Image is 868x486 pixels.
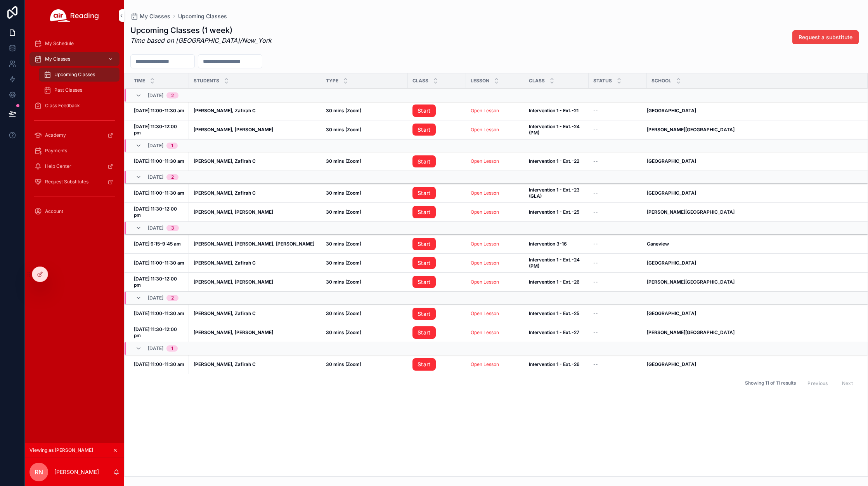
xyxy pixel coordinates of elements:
a: [DATE] 11:00-11:30 am [134,260,184,266]
strong: [PERSON_NAME], [PERSON_NAME], [PERSON_NAME] [194,241,314,247]
a: Start [412,308,436,320]
strong: [DATE] 11:00-11:30 am [134,190,184,196]
strong: [DATE] 11:30-12:00 pm [134,276,178,288]
a: Start [412,187,436,199]
span: My Classes [140,12,170,20]
span: Students [194,78,219,84]
strong: [DATE] 11:30-12:00 pm [134,326,178,338]
a: 30 mins (Zoom) [326,329,403,336]
a: Intervention 1 - Ext.-24 (PM) [529,257,584,269]
a: [GEOGRAPHIC_DATA] [647,108,858,114]
a: Start [412,124,436,136]
strong: 30 mins (Zoom) [326,127,361,132]
span: Account [45,208,63,214]
a: Account [29,204,120,218]
a: 30 mins (Zoom) [326,279,403,285]
a: 30 mins (Zoom) [326,260,403,266]
a: Start [412,238,436,250]
strong: [PERSON_NAME], Zafirah C [194,158,256,164]
a: [DATE] 11:00-11:30 am [134,108,184,114]
span: Showing 11 of 11 results [745,380,796,386]
a: [GEOGRAPHIC_DATA] [647,310,858,317]
strong: 30 mins (Zoom) [326,241,361,247]
a: My Classes [130,12,170,20]
strong: 30 mins (Zoom) [326,108,361,113]
a: Intervention 1 - Ext.-26 [529,361,584,368]
span: RN [35,467,43,477]
strong: [DATE] 11:30-12:00 pm [134,124,178,136]
a: Start [412,308,461,320]
span: -- [593,158,598,164]
div: 2 [171,295,174,301]
a: [DATE] 11:30-12:00 pm [134,326,184,339]
span: Lesson [471,78,489,84]
span: Request Substitutes [45,179,88,185]
strong: Intervention 1 - Ext.-22 [529,158,579,164]
a: Intervention 1 - Ext.-27 [529,329,584,336]
strong: [PERSON_NAME], Zafirah C [194,190,256,196]
span: -- [593,361,598,368]
a: Start [412,276,436,288]
strong: [DATE] 9:15-9:45 am [134,241,181,247]
strong: Intervention 1 - Ext.-24 (PM) [529,124,581,136]
a: [DATE] 11:00-11:30 am [134,310,184,317]
a: Open Lesson [471,127,499,132]
a: Open Lesson [471,209,499,215]
a: [PERSON_NAME], Zafirah C [194,190,317,196]
strong: Intervention 1 - Ext.-26 [529,279,580,285]
a: Class Feedback [29,99,120,113]
a: -- [593,209,642,215]
span: Type [326,78,338,84]
strong: Intervention 1 - Ext.-25 [529,310,579,316]
a: Intervention 1 - Ext.-26 [529,279,584,285]
span: Time [134,78,145,84]
a: -- [593,361,642,368]
strong: [DATE] 11:30-12:00 pm [134,206,178,218]
a: [PERSON_NAME], Zafirah C [194,310,317,317]
strong: [PERSON_NAME], [PERSON_NAME] [194,127,273,132]
a: [DATE] 11:00-11:30 am [134,158,184,164]
a: -- [593,241,642,247]
strong: 30 mins (Zoom) [326,260,361,266]
a: Open Lesson [471,279,520,285]
a: Open Lesson [471,241,520,247]
a: [GEOGRAPHIC_DATA] [647,190,858,196]
strong: [PERSON_NAME], Zafirah C [194,310,256,316]
a: Intervention 1 - Ext.-25 [529,310,584,317]
strong: [PERSON_NAME], [PERSON_NAME] [194,279,273,285]
div: 1 [171,345,173,352]
span: Class Feedback [45,103,80,109]
a: Start [412,155,436,168]
a: [PERSON_NAME], Zafirah C [194,108,317,114]
div: 2 [171,174,174,180]
a: Open Lesson [471,260,499,266]
a: -- [593,127,642,133]
span: -- [593,241,598,247]
strong: [DATE] 11:00-11:30 am [134,310,184,316]
a: Upcoming Classes [39,68,120,82]
a: [DATE] 11:30-12:00 pm [134,276,184,288]
span: -- [593,329,598,336]
span: School [651,78,671,84]
a: 30 mins (Zoom) [326,241,403,247]
strong: [GEOGRAPHIC_DATA] [647,310,696,316]
a: 30 mins (Zoom) [326,158,403,164]
span: [DATE] [148,143,163,149]
strong: Caneview [647,241,669,247]
span: [DATE] [148,174,163,180]
a: Start [412,206,461,218]
span: My Schedule [45,40,74,47]
a: -- [593,329,642,336]
a: [PERSON_NAME], [PERSON_NAME], [PERSON_NAME] [194,241,317,247]
p: [PERSON_NAME] [54,468,99,476]
a: 30 mins (Zoom) [326,127,403,133]
a: Upcoming Classes [178,12,227,20]
a: [PERSON_NAME][GEOGRAPHIC_DATA] [647,127,858,133]
a: Help Center [29,159,120,173]
strong: [GEOGRAPHIC_DATA] [647,260,696,266]
strong: [PERSON_NAME][GEOGRAPHIC_DATA] [647,329,735,335]
a: [PERSON_NAME], Zafirah C [194,158,317,164]
div: 1 [171,143,173,149]
strong: Intervention 3-16 [529,241,567,247]
span: [DATE] [148,225,163,231]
